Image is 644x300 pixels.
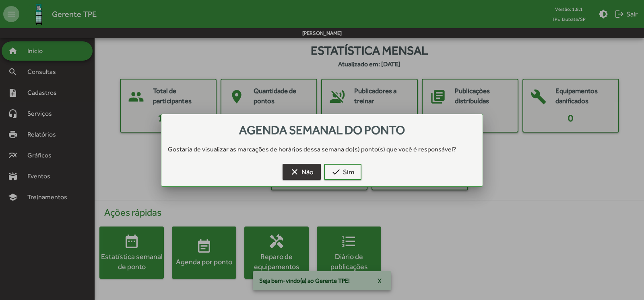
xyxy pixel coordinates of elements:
[331,165,354,179] span: Sim
[239,123,405,137] span: Agenda semanal do ponto
[161,145,483,154] div: Gostaria de visualizar as marcações de horários dessa semana do(s) ponto(s) que você é responsável?
[324,164,361,180] button: Sim
[290,165,314,179] span: Não
[290,167,299,177] mat-icon: clear
[283,164,321,180] button: Não
[331,167,341,177] mat-icon: check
